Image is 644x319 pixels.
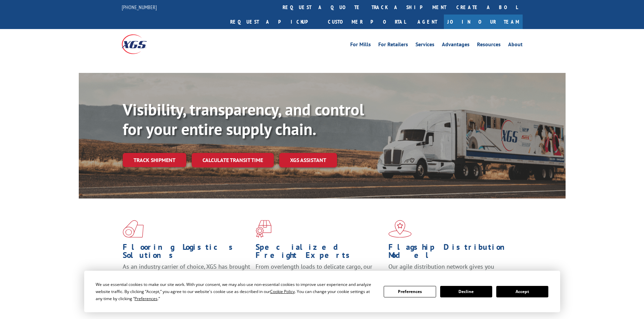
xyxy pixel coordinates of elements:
h1: Flooring Logistics Solutions [123,243,251,263]
a: Services [415,42,434,49]
b: Visibility, transparency, and control for your entire supply chain. [123,99,364,139]
a: Customer Portal [323,15,411,29]
a: Request a pickup [225,15,323,29]
img: xgs-icon-focused-on-flooring-red [256,220,271,238]
a: Advantages [442,42,470,49]
a: [PHONE_NUMBER] [122,4,157,10]
a: About [508,42,523,49]
span: As an industry carrier of choice, XGS has brought innovation and dedication to flooring logistics... [123,263,250,287]
p: From overlength loads to delicate cargo, our experienced staff knows the best way to move your fr... [256,263,383,293]
h1: Specialized Freight Experts [256,243,383,263]
span: Cookie Policy [270,289,295,294]
span: Preferences [135,296,158,301]
a: Agent [411,15,444,29]
h1: Flagship Distribution Model [388,243,516,263]
button: Preferences [384,286,436,297]
button: Decline [440,286,492,297]
span: Our agile distribution network gives you nationwide inventory management on demand. [388,263,513,278]
a: Calculate transit time [192,153,274,167]
a: Resources [477,42,501,49]
a: Join Our Team [444,15,523,29]
img: xgs-icon-total-supply-chain-intelligence-red [123,220,144,238]
a: For Retailers [378,42,408,49]
button: Accept [496,286,548,297]
img: xgs-icon-flagship-distribution-model-red [388,220,412,238]
div: Cookie Consent Prompt [84,271,560,312]
div: We use essential cookies to make our site work. With your consent, we may also use non-essential ... [96,281,376,302]
a: Track shipment [123,153,186,167]
a: XGS ASSISTANT [279,153,337,167]
a: For Mills [350,42,371,49]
